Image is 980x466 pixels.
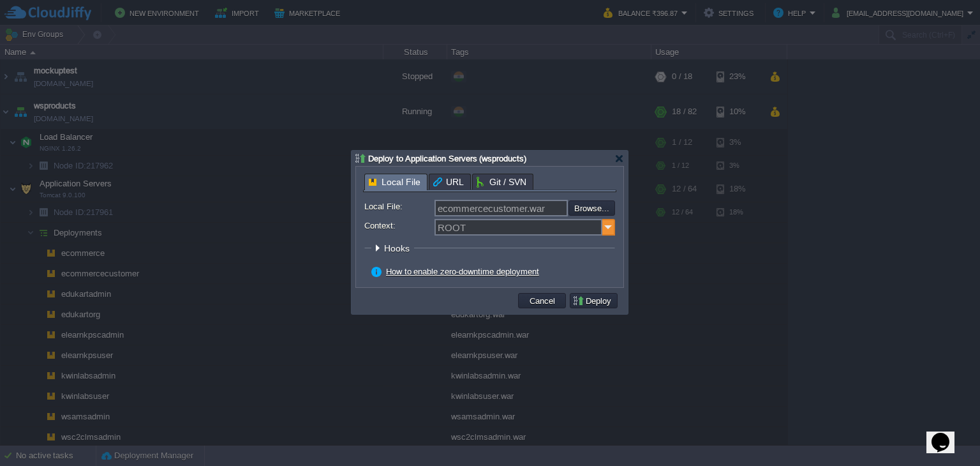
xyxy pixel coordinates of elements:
[433,174,464,190] span: URL
[526,295,559,306] button: Cancel
[477,174,526,190] span: Git / SVN
[364,200,433,213] label: Local File:
[926,415,967,453] iframe: chat widget
[368,154,526,163] span: Deploy to Application Servers (wsproducts)
[364,219,433,232] label: Context:
[572,295,615,306] button: Deploy
[386,267,539,276] a: How to enable zero-downtime deployment
[369,174,420,190] span: Local File
[384,243,413,253] span: Hooks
